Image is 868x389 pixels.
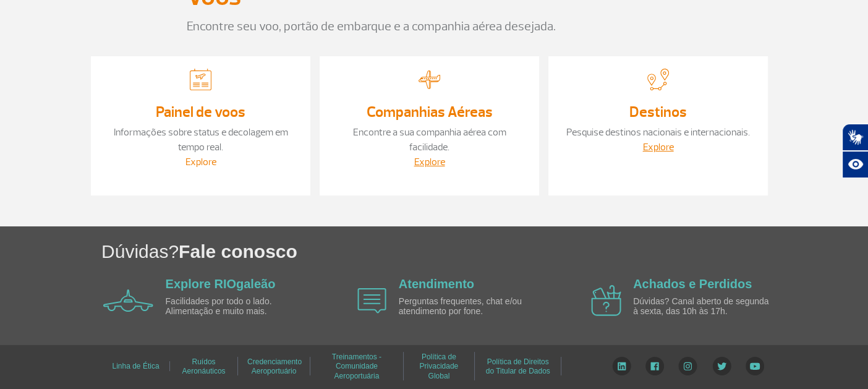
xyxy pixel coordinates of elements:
a: Painel de voos [156,103,245,121]
a: Política de Privacidade Global [420,348,459,385]
a: Explore RIOgaleão [166,277,276,291]
img: Instagram [678,357,697,375]
img: LinkedIn [612,357,631,375]
img: YouTube [746,357,764,375]
a: Linha de Ética [112,357,159,375]
a: Destinos [629,103,687,121]
a: Companhias Aéreas [367,103,493,121]
p: Facilidades por todo o lado. Alimentação e muito mais. [166,297,308,316]
a: Informações sobre status e decolagem em tempo real. [114,126,288,153]
img: airplane icon [103,289,153,312]
button: Abrir recursos assistivos. [842,151,868,178]
button: Abrir tradutor de língua de sinais. [842,124,868,151]
img: airplane icon [591,285,621,316]
h1: Dúvidas? [101,239,868,264]
a: Explore [185,156,216,168]
a: Ruídos Aeronáuticos [182,353,225,380]
p: Perguntas frequentes, chat e/ou atendimento por fone. [399,297,541,316]
a: Credenciamento Aeroportuário [247,353,302,380]
a: Encontre a sua companhia aérea com facilidade. [353,126,506,153]
a: Explore [414,156,445,168]
a: Pesquise destinos nacionais e internacionais. [566,126,750,139]
img: Twitter [712,357,731,375]
a: Política de Direitos do Titular de Dados [486,353,550,380]
img: Facebook [645,357,664,375]
a: Explore [643,141,674,153]
p: Dúvidas? Canal aberto de segunda à sexta, das 10h às 17h. [633,297,775,316]
a: Atendimento [399,277,474,291]
a: Achados e Perdidos [633,277,752,291]
img: airplane icon [357,288,386,314]
span: Fale conosco [179,241,297,262]
p: Encontre seu voo, portão de embarque e a companhia aérea desejada. [187,17,681,36]
div: Plugin de acessibilidade da Hand Talk. [842,124,868,178]
a: Treinamentos - Comunidade Aeroportuária [332,348,381,385]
